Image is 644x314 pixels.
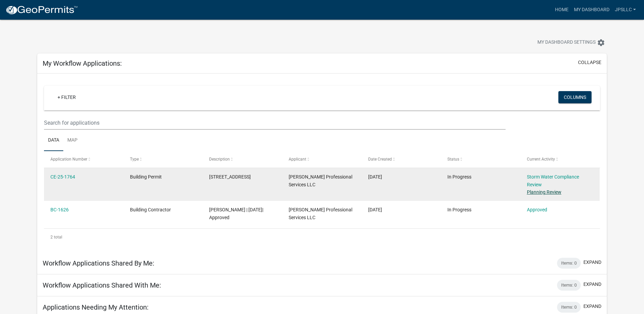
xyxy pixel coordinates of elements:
[209,157,230,162] span: Description
[578,59,601,66] button: collapse
[583,259,601,266] button: expand
[130,157,139,162] span: Type
[532,36,610,49] button: My Dashboard Settingssettings
[527,157,555,162] span: Current Activity
[520,151,600,167] datatable-header-cell: Current Activity
[368,207,382,212] span: 09/10/2025
[50,157,87,162] span: Application Number
[289,174,352,187] span: Jacobs Professional Services LLC
[43,281,161,289] h5: Workflow Applications Shared With Me:
[558,91,592,103] button: Columns
[612,3,639,16] a: JPSLLC
[361,151,441,167] datatable-header-cell: Date Created
[209,174,251,180] span: 363 W Us Hwy 6Valparaiso
[368,157,392,162] span: Date Created
[441,151,520,167] datatable-header-cell: Status
[63,130,82,151] a: Map
[583,281,601,288] button: expand
[289,157,306,162] span: Applicant
[37,74,607,252] div: collapse
[124,151,203,167] datatable-header-cell: Type
[447,157,459,162] span: Status
[52,91,81,103] a: + Filter
[209,207,263,220] span: Stacy Jacobs | 09/11/2025| Approved
[43,259,154,267] h5: Workflow Applications Shared By Me:
[130,207,171,212] span: Building Contractor
[597,39,605,47] i: settings
[130,174,162,180] span: Building Permit
[571,3,612,16] a: My Dashboard
[289,207,352,220] span: Jacobs Professional Services LLC
[527,189,561,195] a: Planning Review
[552,3,571,16] a: Home
[527,174,579,187] a: Storm Water Compliance Review
[368,174,382,180] span: 09/11/2025
[447,174,471,180] span: In Progress
[44,116,506,130] input: Search for applications
[527,207,547,212] a: Approved
[203,151,282,167] datatable-header-cell: Description
[43,303,149,311] h5: Applications Needing My Attention:
[557,302,581,313] div: Items: 0
[557,280,581,291] div: Items: 0
[557,258,581,269] div: Items: 0
[43,59,122,67] h5: My Workflow Applications:
[50,207,69,212] a: BC-1626
[583,303,601,310] button: expand
[44,151,124,167] datatable-header-cell: Application Number
[44,229,600,246] div: 2 total
[50,174,75,180] a: CE-25-1764
[44,130,63,151] a: Data
[537,39,596,47] span: My Dashboard Settings
[282,151,362,167] datatable-header-cell: Applicant
[447,207,471,212] span: In Progress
